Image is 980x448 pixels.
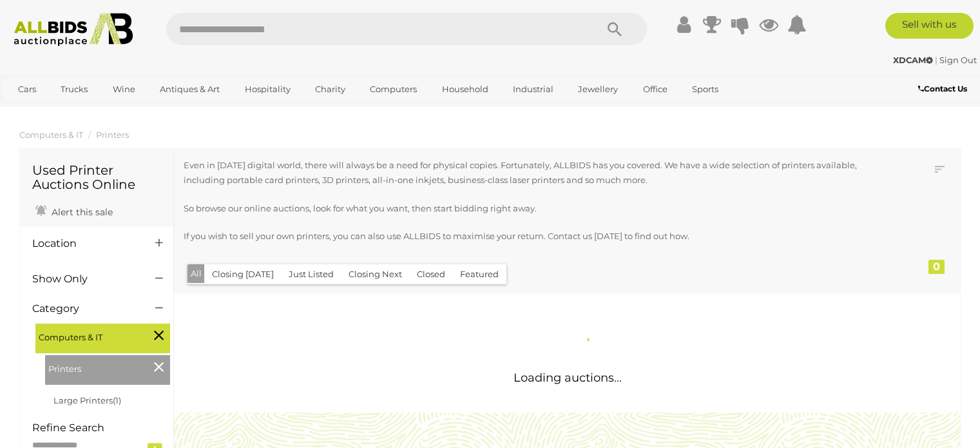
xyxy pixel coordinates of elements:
[32,273,136,285] h4: Show Only
[452,264,506,284] button: Featured
[52,79,96,100] a: Trucks
[635,79,676,100] a: Office
[281,264,341,284] button: Just Listed
[684,79,727,100] a: Sports
[409,264,453,284] button: Closed
[236,79,299,100] a: Hospitality
[434,79,497,100] a: Household
[928,260,945,274] div: 0
[187,264,205,283] button: All
[939,55,977,65] a: Sign Out
[32,422,170,434] h4: Refine Search
[361,79,425,100] a: Computers
[341,264,410,284] button: Closing Next
[184,229,878,244] p: If you wish to sell your own printers, you can also use ALLBIDS to maximise your return. Contact ...
[39,327,135,345] span: Computers & IT
[570,79,626,100] a: Jewellery
[32,238,136,249] h4: Location
[104,79,144,100] a: Wine
[113,395,121,405] span: (1)
[10,100,118,121] a: [GEOGRAPHIC_DATA]
[48,358,145,376] span: Printers
[10,79,44,100] a: Cars
[514,371,622,385] span: Loading auctions...
[307,79,354,100] a: Charity
[32,163,160,191] h1: Used Printer Auctions Online
[19,130,83,140] a: Computers & IT
[48,206,113,218] span: Alert this sale
[504,79,562,100] a: Industrial
[184,201,878,216] p: So browse our online auctions, look for what you want, then start bidding right away.
[53,395,121,405] a: Large Printers(1)
[151,79,228,100] a: Antiques & Art
[184,158,878,188] p: Even in [DATE] digital world, there will always be a need for physical copies. Fortunately, ALLBI...
[32,303,136,315] h4: Category
[204,264,282,284] button: Closing [DATE]
[893,55,933,65] strong: XDCAM
[885,13,974,39] a: Sell with us
[935,55,937,65] span: |
[918,84,967,93] b: Contact Us
[7,13,140,46] img: Allbids.com.au
[893,55,935,65] a: XDCAM
[96,130,129,140] a: Printers
[32,201,116,220] a: Alert this sale
[918,82,970,96] a: Contact Us
[582,13,647,45] button: Search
